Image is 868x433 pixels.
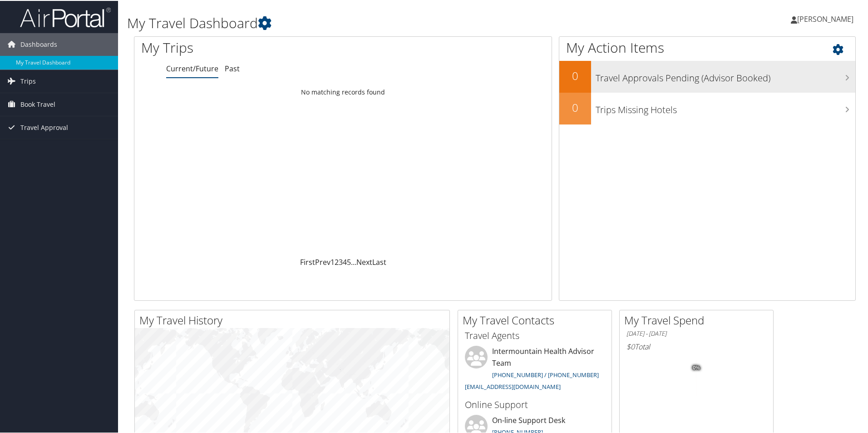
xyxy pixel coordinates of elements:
[20,69,36,92] span: Trips
[693,364,700,370] tspan: 0%
[335,256,339,266] a: 2
[134,83,552,100] td: No matching records found
[300,256,315,266] a: First
[20,32,57,55] span: Dashboards
[330,256,335,266] a: 1
[166,63,218,73] a: Current/Future
[559,37,855,56] h1: My Action Items
[339,256,343,266] a: 3
[141,37,371,56] h1: My Trips
[315,256,330,266] a: Prev
[624,312,773,327] h2: My Travel Spend
[465,398,605,410] h3: Online Support
[343,256,347,266] a: 4
[463,312,612,327] h2: My Travel Contacts
[225,63,240,73] a: Past
[596,66,855,84] h3: Travel Approvals Pending (Advisor Booked)
[460,345,609,393] li: Intermountain Health Advisor Team
[596,98,855,115] h3: Trips Missing Hotels
[797,13,853,23] span: [PERSON_NAME]
[465,382,561,390] a: [EMAIL_ADDRESS][DOMAIN_NAME]
[492,370,599,378] a: [PHONE_NUMBER] / [PHONE_NUMBER]
[372,256,386,266] a: Last
[559,99,591,114] h2: 0
[20,6,111,27] img: airportal-logo.png
[559,60,855,92] a: 0Travel Approvals Pending (Advisor Booked)
[20,92,55,115] span: Book Travel
[791,5,863,32] a: [PERSON_NAME]
[20,115,68,138] span: Travel Approval
[351,256,356,266] span: …
[626,341,766,351] h6: Total
[465,328,605,341] h3: Travel Agents
[626,341,635,351] span: $0
[626,328,766,337] h6: [DATE] - [DATE]
[139,312,449,327] h2: My Travel History
[347,256,351,266] a: 5
[559,92,855,124] a: 0Trips Missing Hotels
[356,256,372,266] a: Next
[559,67,591,83] h2: 0
[127,13,617,32] h1: My Travel Dashboard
